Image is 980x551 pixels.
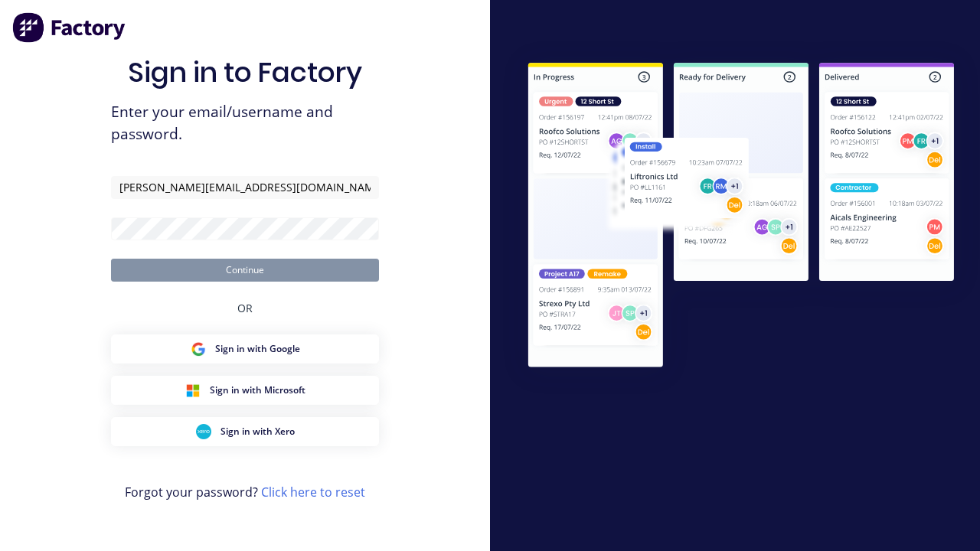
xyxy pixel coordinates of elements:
div: OR [237,282,253,334]
span: Sign in with Google [215,342,300,356]
button: Microsoft Sign inSign in with Microsoft [111,376,379,405]
img: Microsoft Sign in [185,383,201,398]
button: Xero Sign inSign in with Xero [111,417,379,446]
a: Click here to reset [261,484,365,500]
button: Google Sign inSign in with Google [111,334,379,364]
img: Xero Sign in [196,424,211,439]
span: Sign in with Microsoft [210,383,305,397]
h1: Sign in to Factory [128,56,362,89]
img: Google Sign in [191,341,206,357]
span: Sign in with Xero [220,425,295,439]
span: Forgot your password? [125,483,365,501]
span: Enter your email/username and password. [111,101,379,145]
img: Sign in [502,39,980,395]
button: Continue [111,259,379,282]
img: Factory [12,12,127,43]
input: Email/Username [111,176,379,199]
